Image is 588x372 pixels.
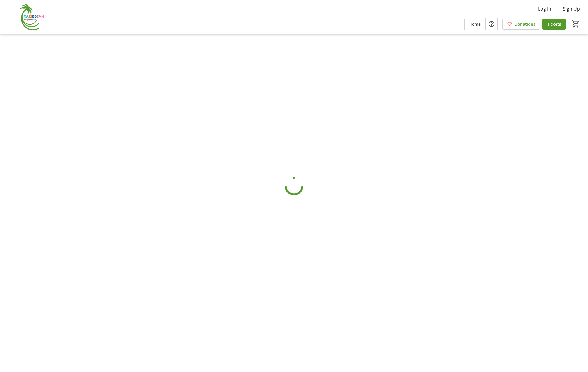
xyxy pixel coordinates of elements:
span: Log In [538,5,551,12]
span: Sign Up [563,5,580,12]
a: Home [465,19,485,30]
button: Help [486,18,497,30]
a: Tickets [542,19,566,30]
a: Donations [502,19,540,30]
img: Caribbean Cigar Celebration's Logo [4,2,56,32]
button: Cart [570,18,581,29]
span: Tickets [547,21,561,27]
button: Log In [533,4,556,13]
button: Sign Up [558,4,584,13]
span: Donations [515,21,535,27]
span: Home [469,21,481,27]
